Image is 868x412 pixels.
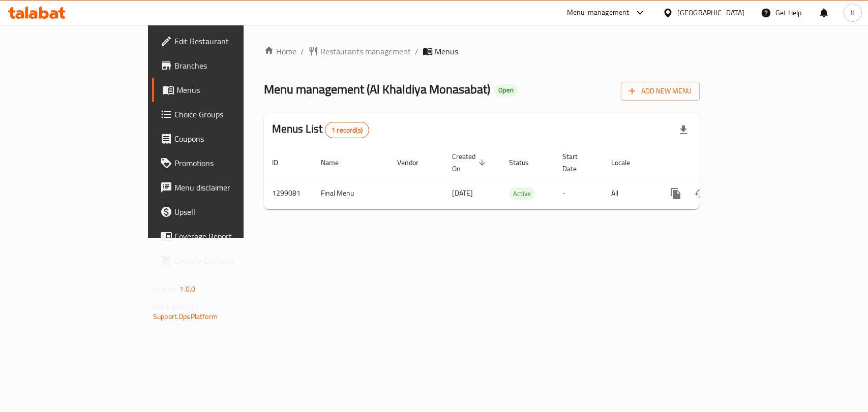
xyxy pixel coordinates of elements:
[174,133,285,145] span: Coupons
[611,156,643,169] span: Locale
[174,181,285,194] span: Menu disclaimer
[509,188,535,200] span: Active
[567,7,630,19] div: Menu-management
[509,156,542,169] span: Status
[851,7,855,18] span: K
[174,206,285,218] span: Upsell
[320,45,411,57] span: Restaurants management
[152,126,293,151] a: Coupons
[688,181,712,206] button: Change Status
[174,255,285,267] span: Grocery Checklist
[153,300,200,313] span: Get support on:
[153,282,178,296] span: Version:
[272,121,369,138] h2: Menus List
[176,84,285,96] span: Menus
[603,178,655,209] td: All
[153,310,218,323] a: Support.OpsPlatform
[264,78,490,101] span: Menu management ( Al Khaldiya Monasabat )
[174,108,285,120] span: Choice Groups
[152,175,293,200] a: Menu disclaimer
[509,187,535,200] div: Active
[313,178,389,209] td: Final Menu
[152,200,293,224] a: Upsell
[174,35,285,47] span: Edit Restaurant
[152,151,293,175] a: Promotions
[655,147,769,178] th: Actions
[325,122,369,138] div: Total records count
[301,45,304,57] li: /
[629,85,692,98] span: Add New Menu
[321,156,352,169] span: Name
[452,186,473,200] span: [DATE]
[562,150,591,175] span: Start Date
[152,29,293,53] a: Edit Restaurant
[435,45,458,57] span: Menus
[174,230,285,242] span: Coverage Report
[671,118,696,142] div: Export file
[554,178,603,209] td: -
[264,147,769,209] table: enhanced table
[494,86,518,94] span: Open
[621,82,700,101] button: Add New Menu
[272,156,291,169] span: ID
[494,84,518,97] div: Open
[152,102,293,126] a: Choice Groups
[397,156,432,169] span: Vendor
[152,248,293,273] a: Grocery Checklist
[415,45,418,57] li: /
[264,45,700,57] nav: breadcrumb
[308,45,411,57] a: Restaurants management
[174,157,285,169] span: Promotions
[152,78,293,102] a: Menus
[179,282,195,296] span: 1.0.0
[452,150,489,175] span: Created On
[325,125,369,135] span: 1 record(s)
[152,53,293,78] a: Branches
[174,59,285,72] span: Branches
[664,181,688,206] button: more
[152,224,293,248] a: Coverage Report
[677,7,744,18] div: [GEOGRAPHIC_DATA]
